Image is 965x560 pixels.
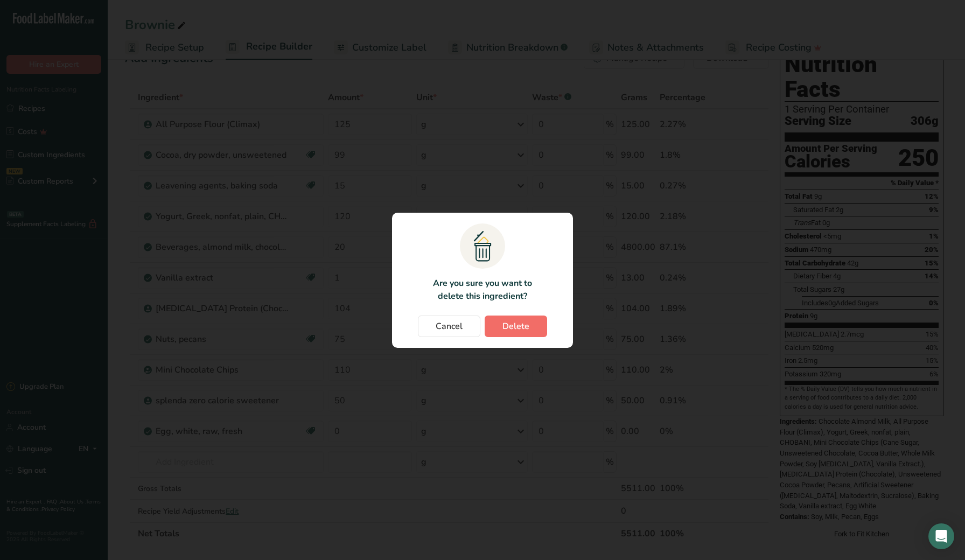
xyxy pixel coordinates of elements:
button: Delete [485,316,547,337]
span: Delete [502,320,529,333]
button: Cancel [418,316,480,337]
p: Are you sure you want to delete this ingredient? [426,277,538,303]
span: Cancel [436,320,463,333]
div: Open Intercom Messenger [928,523,954,549]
